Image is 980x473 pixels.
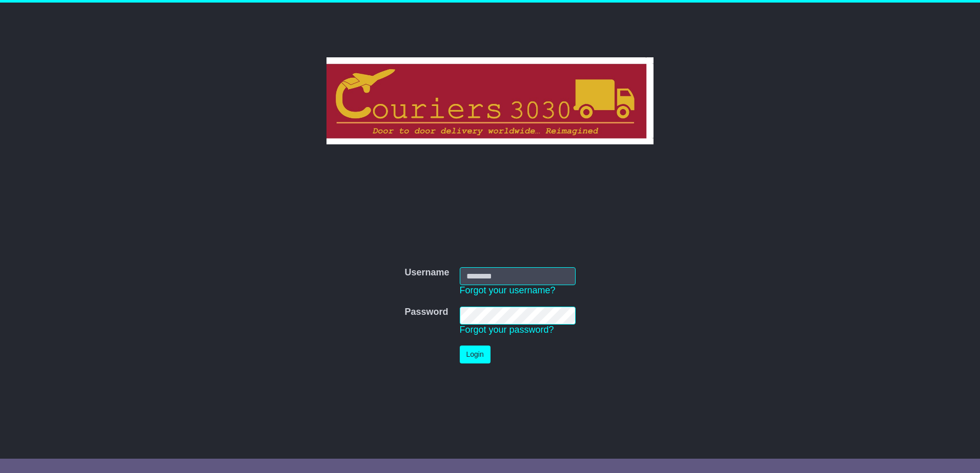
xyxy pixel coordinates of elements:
button: Login [460,346,491,363]
label: Username [404,267,449,278]
label: Password [404,307,448,318]
img: Couriers 3030 [326,57,654,144]
a: Forgot your username? [460,285,556,295]
a: Forgot your password? [460,325,554,335]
